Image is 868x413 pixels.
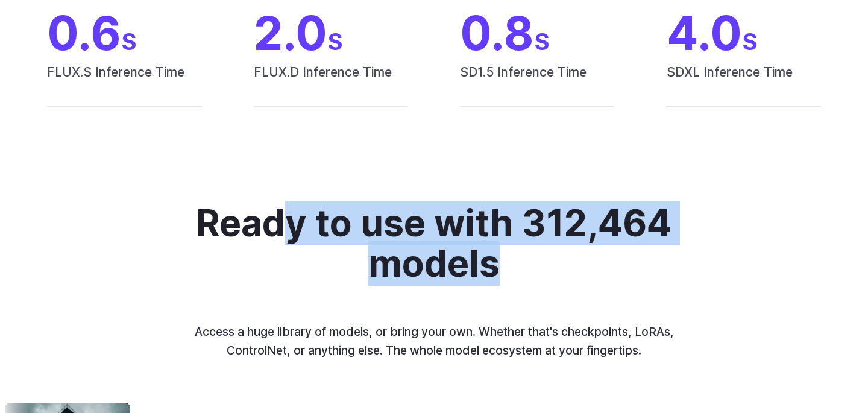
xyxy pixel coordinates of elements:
[460,11,614,57] span: 0.8
[254,11,408,57] span: 2.0
[188,203,681,284] h2: Ready to use with 312,464 models
[47,62,201,106] span: FLUX.S Inference Time
[667,62,821,106] span: SDXL Inference Time
[742,28,758,55] span: S
[183,323,685,359] p: Access a huge library of models, or bring your own. Whether that's checkpoints, LoRAs, ControlNet...
[460,62,614,106] span: SD1.5 Inference Time
[254,62,408,106] span: FLUX.D Inference Time
[47,11,201,57] span: 0.6
[534,28,550,55] span: S
[327,28,343,55] span: S
[121,28,137,55] span: S
[667,11,821,57] span: 4.0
